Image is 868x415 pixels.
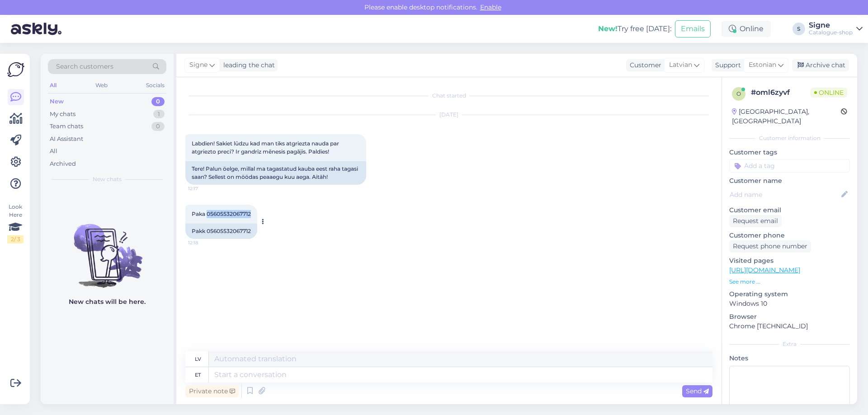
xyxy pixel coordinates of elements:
[722,21,771,37] div: Online
[729,322,850,331] p: Chrome [TECHNICAL_ID]
[793,23,805,35] div: S
[809,29,853,36] div: Catalogue-shop
[729,134,850,142] div: Customer information
[729,312,850,322] p: Browser
[729,278,850,286] p: See more ...
[188,185,222,192] span: 12:17
[185,224,257,239] div: Pakk 05605532067712
[94,79,109,91] div: Web
[729,266,800,274] a: [URL][DOMAIN_NAME]
[144,79,166,91] div: Socials
[41,208,174,289] img: No chats
[732,107,841,126] div: [GEOGRAPHIC_DATA], [GEOGRAPHIC_DATA]
[729,231,850,240] p: Customer phone
[675,20,711,37] button: Emails
[192,140,340,155] span: Labdien! Sakiet lūdzu kad man tiks atgriezta nauda par atgriezto preci? Ir gandrīz mēnesis pagāji...
[751,87,811,98] div: # oml6zyvf
[729,205,850,215] p: Customer email
[736,90,741,97] span: o
[185,161,366,185] div: Tere! Palun öelge, millal ma tagastatud kauba eest raha tagasi saan? Sellest on möödas peaaegu ku...
[729,240,811,252] div: Request phone number
[7,203,24,243] div: Look Here
[7,61,24,78] img: Askly Logo
[151,97,165,106] div: 0
[477,3,504,11] span: Enable
[729,176,850,186] p: Customer name
[185,111,712,119] div: [DATE]
[729,340,850,348] div: Extra
[729,354,850,363] p: Notes
[669,60,692,70] span: Latvian
[48,79,58,91] div: All
[195,351,201,367] div: lv
[598,24,618,33] b: New!
[56,62,113,71] span: Search customers
[729,299,850,308] p: Windows 10
[729,159,850,173] input: Add a tag
[729,256,850,266] p: Visited pages
[195,367,201,382] div: et
[93,175,122,183] span: New chats
[153,110,165,119] div: 1
[626,61,661,70] div: Customer
[185,92,712,100] div: Chat started
[189,60,208,70] span: Signe
[712,61,741,70] div: Support
[811,88,847,98] span: Online
[69,297,146,307] p: New chats will be here.
[7,235,24,243] div: 2 / 3
[188,239,222,246] span: 12:18
[749,60,776,70] span: Estonian
[809,22,863,36] a: SigneCatalogue-shop
[729,215,782,227] div: Request email
[220,61,275,70] div: leading the chat
[50,159,76,168] div: Archived
[730,190,840,200] input: Add name
[151,122,165,131] div: 0
[50,135,83,144] div: AI Assistant
[809,22,853,29] div: Signe
[192,210,251,217] span: Paka 05605532067712
[686,387,709,395] span: Send
[185,385,239,397] div: Private note
[792,59,849,71] div: Archive chat
[729,289,850,299] p: Operating system
[729,148,850,157] p: Customer tags
[50,122,83,131] div: Team chats
[50,110,75,119] div: My chats
[50,97,64,106] div: New
[598,23,671,34] div: Try free [DATE]:
[50,147,57,156] div: All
